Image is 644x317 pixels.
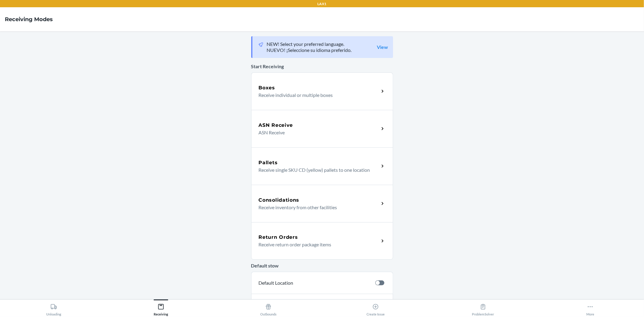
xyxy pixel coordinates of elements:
div: Outbounds [260,301,277,316]
p: LAX1 [318,1,327,7]
p: Receive inventory from other facilities [259,204,374,211]
h5: Boxes [259,84,275,91]
h5: Consolidations [259,197,300,204]
h5: Pallets [259,159,278,166]
div: Receiving [154,301,168,316]
p: Receive single SKU CD (yellow) pallets to one location [259,166,374,174]
a: PalletsReceive single SKU CD (yellow) pallets to one location [251,147,393,185]
h5: Return Orders [259,234,298,241]
a: BoxesReceive individual or multiple boxes [251,72,393,110]
p: ASN Receive [259,129,374,136]
button: Outbounds [215,299,322,316]
button: Create Issue [322,299,430,316]
a: ConsolidationsReceive inventory from other facilities [251,185,393,222]
div: Create Issue [367,301,385,316]
button: Receiving [107,299,215,316]
p: Default Location [259,279,370,287]
h5: ASN Receive [259,122,293,129]
p: Default stow [251,262,393,269]
div: Problem Solver [472,301,494,316]
p: Receive individual or multiple boxes [259,91,374,99]
h4: Receiving Modes [5,15,53,23]
a: View [377,44,388,50]
a: Location [251,294,393,316]
button: Problem Solver [429,299,537,316]
a: Return OrdersReceive return order package items [251,222,393,260]
p: Receive return order package items [259,241,374,248]
div: More [586,301,594,316]
p: Start Receiving [251,63,393,70]
p: NUEVO! ¡Seleccione su idioma preferido. [267,47,352,53]
p: NEW! Select your preferred language. [267,41,352,47]
a: ASN ReceiveASN Receive [251,110,393,147]
div: Unloading [46,301,61,316]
